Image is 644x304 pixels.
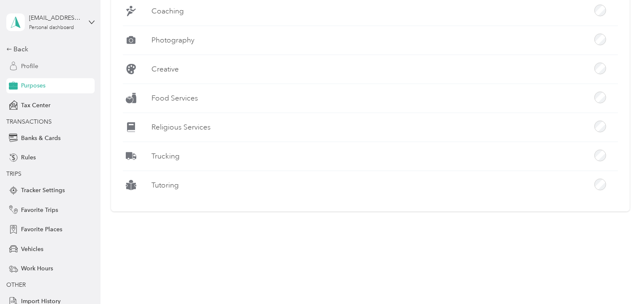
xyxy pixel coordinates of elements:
[21,245,43,254] span: Vehicles
[29,25,74,30] div: Personal dashboard
[29,13,82,22] div: [EMAIL_ADDRESS][DOMAIN_NAME]
[151,180,179,190] label: Tutoring
[21,81,45,90] span: Purposes
[151,122,211,132] label: Religious Services
[21,206,58,214] span: Favorite Trips
[21,186,65,195] span: Tracker Settings
[151,35,194,45] label: Photography
[6,170,21,177] span: TRIPS
[597,257,644,304] iframe: Everlance-gr Chat Button Frame
[21,134,61,143] span: Banks & Cards
[21,153,36,162] span: Rules
[21,264,53,273] span: Work Hours
[6,44,90,54] div: Back
[21,101,50,110] span: Tax Center
[151,64,179,74] label: Creative
[21,62,38,71] span: Profile
[151,6,184,16] label: Coaching
[151,93,198,103] label: Food Services
[6,118,52,125] span: TRANSACTIONS
[6,281,26,288] span: OTHER
[21,225,62,234] span: Favorite Places
[151,151,180,161] label: Trucking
